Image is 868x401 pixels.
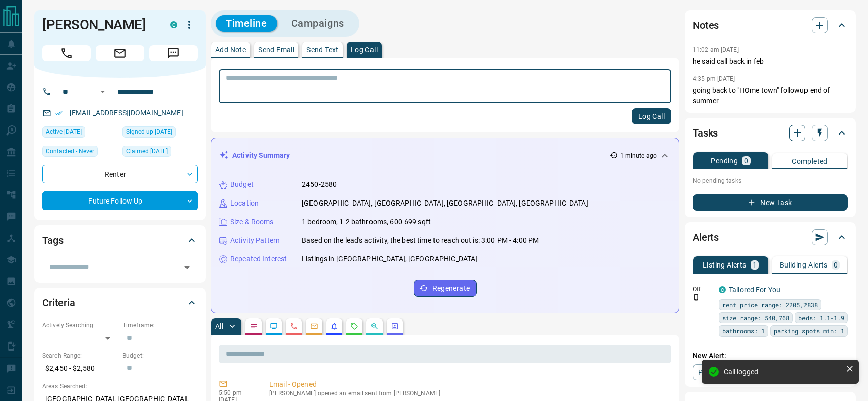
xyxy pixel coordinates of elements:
svg: Agent Actions [391,322,399,330]
span: Call [42,45,91,61]
svg: Push Notification Only [693,294,700,301]
span: Message [149,45,198,61]
p: Actively Searching: [42,321,117,330]
span: beds: 1.1-1.9 [798,313,844,323]
svg: Notes [250,322,258,330]
button: Log Call [632,108,671,124]
p: Completed [792,158,828,165]
p: 2450-2580 [302,179,337,190]
a: Tailored For You [729,286,780,294]
span: rent price range: 2205,2838 [722,300,818,310]
span: Active [DATE] [46,127,82,137]
p: 11:02 am [DATE] [693,46,739,53]
p: 0 [834,261,838,269]
p: Based on the lead's activity, the best time to reach out is: 3:00 PM - 4:00 PM [302,235,539,246]
div: Criteria [42,291,198,315]
div: Activity Summary1 minute ago [219,146,671,165]
svg: Calls [290,322,298,330]
p: 1 minute ago [620,151,657,160]
h2: Alerts [693,229,719,245]
span: Claimed [DATE] [126,146,168,156]
p: [GEOGRAPHIC_DATA], [GEOGRAPHIC_DATA], [GEOGRAPHIC_DATA], [GEOGRAPHIC_DATA] [302,198,588,209]
p: 1 bedroom, 1-2 bathrooms, 600-699 sqft [302,217,431,227]
span: Email [96,45,144,61]
div: Fri Dec 27 2024 [122,126,198,141]
h2: Tags [42,232,63,248]
span: Signed up [DATE] [126,127,172,137]
h1: [PERSON_NAME] [42,17,155,33]
button: Timeline [216,15,277,32]
span: Contacted - Never [46,146,94,156]
div: Notes [693,13,848,37]
p: Budget [230,179,254,190]
button: Open [180,260,194,275]
span: size range: 540,768 [722,313,789,323]
div: Renter [42,165,198,183]
div: Future Follow Up [42,191,198,210]
p: Location [230,198,259,209]
svg: Lead Browsing Activity [270,322,278,330]
p: Repeated Interest [230,254,287,264]
p: All [215,323,223,330]
button: Regenerate [414,280,477,297]
svg: Requests [350,322,358,330]
div: Alerts [693,225,848,249]
svg: Listing Alerts [330,322,338,330]
p: Pending [711,157,738,164]
p: Send Email [258,46,294,53]
p: Listing Alerts [703,261,747,269]
div: Call logged [724,368,842,376]
svg: Email Verified [55,110,63,117]
div: Tags [42,228,198,252]
p: Areas Searched: [42,382,198,391]
p: 1 [753,261,757,269]
h2: Notes [693,17,719,33]
button: Open [97,86,109,98]
p: Listings in [GEOGRAPHIC_DATA], [GEOGRAPHIC_DATA] [302,254,477,264]
button: Campaigns [281,15,354,32]
p: Off [693,285,713,294]
p: [PERSON_NAME] opened an email sent from [PERSON_NAME] [269,390,667,397]
p: 5:50 pm [219,389,254,396]
p: Send Text [306,46,339,53]
a: [EMAIL_ADDRESS][DOMAIN_NAME] [70,109,183,117]
p: New Alert: [693,351,848,361]
p: going back to "HOme town" followup end of summer [693,85,848,106]
div: condos.ca [170,21,177,28]
p: Activity Summary [232,150,290,161]
p: $2,450 - $2,580 [42,360,117,377]
p: 0 [744,157,748,164]
svg: Opportunities [370,322,379,330]
div: Fri Dec 27 2024 [42,126,117,141]
p: Email - Opened [269,379,667,390]
a: Property [693,364,745,380]
h2: Criteria [42,295,75,311]
p: No pending tasks [693,173,848,188]
h2: Tasks [693,125,718,141]
p: Search Range: [42,351,117,360]
div: Fri Dec 27 2024 [122,146,198,160]
p: Size & Rooms [230,217,274,227]
p: Building Alerts [780,261,828,269]
svg: Emails [310,322,318,330]
p: Log Call [351,46,378,53]
span: bathrooms: 1 [722,326,765,336]
p: Activity Pattern [230,235,280,246]
p: he said call back in feb [693,56,848,67]
button: New Task [693,194,848,211]
p: Timeframe: [122,321,198,330]
p: Budget: [122,351,198,360]
div: condos.ca [719,286,726,293]
div: Tasks [693,121,848,145]
span: parking spots min: 1 [774,326,844,336]
p: Add Note [215,46,246,53]
p: 4:35 pm [DATE] [693,75,735,82]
